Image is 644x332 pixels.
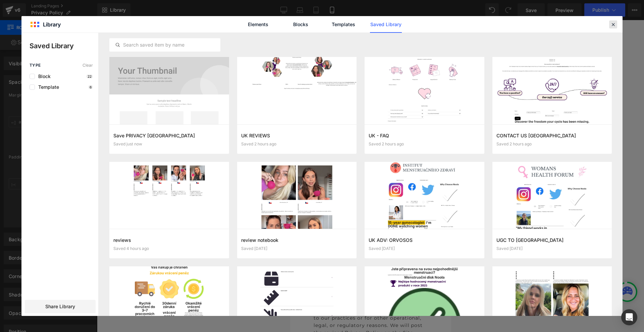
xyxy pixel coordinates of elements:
div: Saved [DATE] [241,246,353,251]
button: Otevřít košík Celkem položek v košíku: 0 [146,17,160,32]
span: Type [30,63,41,68]
p: Please read this Privacy Policy carefully. By using and accessing any of the Services, you agree ... [23,188,138,240]
span: Noola CZ [68,20,92,29]
h3: CONTACT US [GEOGRAPHIC_DATA] [496,132,608,139]
p: We may update this Privacy Policy from time to time, including to reflect changes to our practice... [23,279,138,332]
strong: us [116,90,122,96]
span: Template [35,84,59,90]
span: Share Library [45,303,75,310]
a: Elements [242,16,274,33]
h3: Save PRIVACY [GEOGRAPHIC_DATA] [113,132,225,139]
h3: UK ADV: ORVOSOS [369,237,480,244]
p: 22 [86,74,93,78]
a: Templates [327,16,359,33]
h3: UGC TO [GEOGRAPHIC_DATA] [496,237,608,244]
h3: UK - FAQ [369,132,480,139]
strong: we [101,90,109,96]
div: Saved 2 hours ago [241,142,353,146]
button: Otevřít nabídku účtu [131,17,146,32]
p: This Privacy Policy describes how [PERSON_NAME] (the " ", " ", " ", or " ") collects, uses, and d... [23,82,138,180]
input: Search saved item by name [110,41,220,49]
strong: you [45,143,55,149]
p: Welcome to our store [15,5,146,9]
h3: review notebook [241,237,353,244]
div: Open Intercom Messenger [621,309,637,325]
button: Otevřít vyhledávání [15,17,30,32]
strong: Site [84,121,95,127]
a: Noola CZ [30,14,131,35]
strong: our [25,98,35,104]
span: Block [35,74,51,79]
div: Saved [DATE] [369,246,480,251]
span: Clear [83,63,93,68]
h3: reviews [113,237,225,244]
p: Last updated: [DATE] [23,75,138,82]
div: Saved [DATE] [496,246,608,251]
a: Saved Library [370,16,402,33]
h3: UK REVIEWS [241,132,353,139]
p: Saved Library [30,41,98,51]
a: Blocks [285,16,317,33]
div: Saved 2 hours ago [496,142,608,146]
div: Saved 2 hours ago [369,142,480,146]
div: Saved just now [113,142,225,146]
strong: your [72,143,84,149]
p: Changes to This Privacy Policy [21,250,148,269]
strong: Site [84,90,94,96]
div: Saved 4 hours ago [113,246,225,251]
strong: Services [25,136,48,142]
p: 6 [88,85,93,89]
